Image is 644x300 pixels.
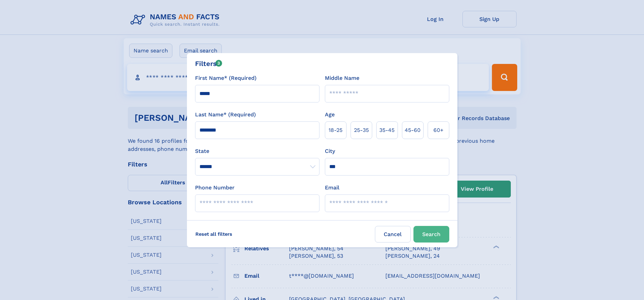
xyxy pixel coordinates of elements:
div: Filters [195,59,222,69]
label: Age [325,111,335,119]
label: Middle Name [325,74,359,82]
label: City [325,147,335,155]
span: 45‑60 [405,126,421,134]
label: Email [325,184,339,192]
span: 25‑35 [354,126,369,134]
label: Phone Number [195,184,235,192]
label: First Name* (Required) [195,74,257,82]
span: 35‑45 [379,126,395,134]
span: 18‑25 [329,126,342,134]
button: Search [413,226,449,243]
label: Cancel [375,226,411,243]
label: Reset all filters [191,226,237,242]
label: State [195,147,319,155]
label: Last Name* (Required) [195,111,256,119]
span: 60+ [433,126,444,134]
